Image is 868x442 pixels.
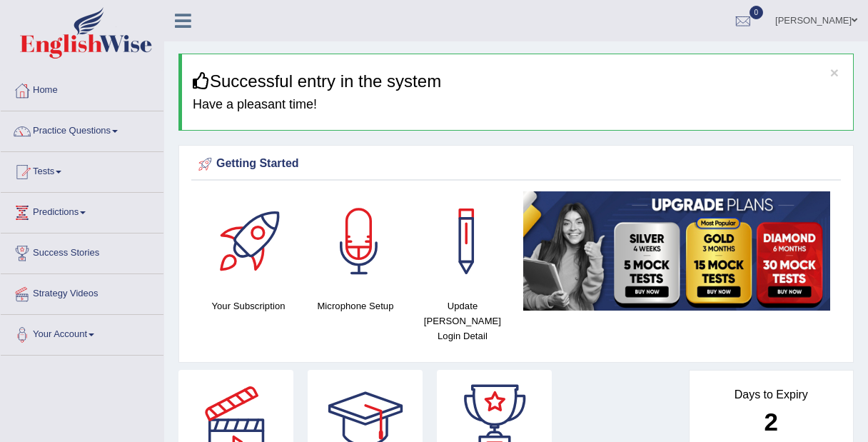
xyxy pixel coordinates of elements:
h3: Successful entry in the system [193,72,842,91]
h4: Microphone Setup [309,298,402,313]
button: × [830,65,839,80]
a: Success Stories [1,233,163,269]
h4: Days to Expiry [705,388,838,401]
img: small5.jpg [523,191,830,310]
a: Your Account [1,315,163,351]
h4: Your Subscription [202,298,295,313]
a: Strategy Videos [1,274,163,310]
a: Practice Questions [1,111,163,147]
b: 2 [764,408,778,436]
a: Predictions [1,193,163,228]
a: Tests [1,152,163,188]
h4: Update [PERSON_NAME] Login Detail [416,298,509,343]
a: Home [1,71,163,106]
div: Getting Started [195,154,837,175]
h4: Have a pleasant time! [193,98,842,112]
span: 0 [750,6,764,19]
